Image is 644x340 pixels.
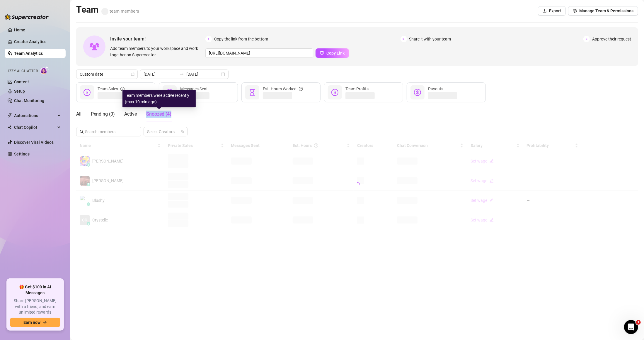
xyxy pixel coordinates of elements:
[14,98,44,103] a: Chat Monitoring
[636,320,641,325] span: 1
[110,35,205,43] span: Invite your team!
[144,71,177,77] input: Start date
[80,70,134,79] span: Custom date
[14,140,54,145] a: Discover Viral Videos
[120,86,125,92] span: info-circle
[414,89,421,96] span: dollar-circle
[8,68,38,74] span: Izzy AI Chatter
[10,284,60,296] span: 🎁 Get $100 in AI Messages
[76,4,139,15] h2: Team
[543,9,547,13] span: download
[326,51,345,55] span: Copy Link
[76,111,81,118] div: All
[409,36,451,42] span: Share it with your team
[122,90,196,107] div: Team members were active recently (max 10 min ago)
[14,152,30,156] a: Settings
[181,130,184,133] span: team
[10,298,60,315] span: Share [PERSON_NAME] with a friend, and earn unlimited rewards
[131,72,134,76] span: calendar
[5,14,49,20] img: logo-BBDzfeDw.svg
[345,87,369,91] span: Team Profits
[8,125,11,129] img: Chat Copilot
[14,79,29,84] a: Content
[84,89,91,96] span: dollar-circle
[179,72,184,77] span: swap-right
[180,87,208,91] span: Messages Sent
[568,6,638,16] button: Manage Team & Permissions
[166,89,173,96] span: message
[214,36,268,42] span: Copy the link from the bottom
[85,128,133,135] input: Search members
[624,320,638,334] iframe: Intercom live chat
[23,320,40,325] span: Earn now
[14,51,43,56] a: Team Analytics
[205,36,212,42] span: 1
[110,45,203,58] span: Add team members to your workspace and work together on Supercreator.
[40,66,49,75] img: AI Chatter
[316,48,349,58] button: Copy Link
[428,87,443,91] span: Payouts
[43,320,47,324] span: arrow-right
[80,130,84,134] span: search
[579,9,633,13] span: Manage Team & Permissions
[14,37,61,46] a: Creator Analytics
[331,89,338,96] span: dollar-circle
[186,71,220,77] input: End date
[14,89,25,94] a: Setup
[549,9,561,13] span: Export
[10,318,60,327] button: Earn nowarrow-right
[573,9,577,13] span: setting
[592,36,631,42] span: Approve their request
[91,111,115,118] div: Pending ( 0 )
[401,36,407,42] span: 2
[353,181,361,189] span: loading
[124,111,137,117] span: Active
[98,86,125,92] div: Team Sales
[146,111,171,117] span: Snoozed ( 4 )
[263,86,303,92] div: Est. Hours Worked
[8,113,12,118] span: thunderbolt
[14,111,56,120] span: Automations
[320,51,324,55] span: copy
[583,36,590,42] span: 3
[179,72,184,77] span: to
[14,123,56,132] span: Chat Copilot
[14,28,25,32] a: Home
[249,89,256,96] span: hourglass
[538,6,566,16] button: Export
[101,9,139,14] span: team members
[299,86,303,92] span: question-circle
